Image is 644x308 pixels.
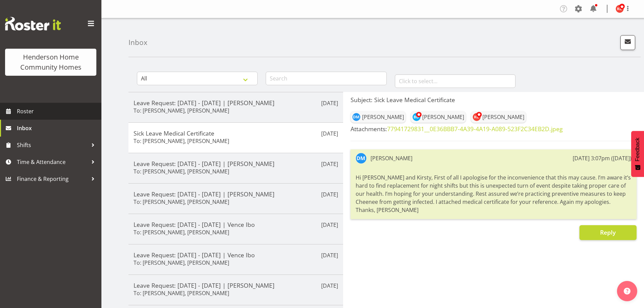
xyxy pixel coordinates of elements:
h6: To: [PERSON_NAME], [PERSON_NAME] [134,198,229,205]
h6: To: [PERSON_NAME], [PERSON_NAME] [134,290,229,297]
h5: Leave Request: [DATE] - [DATE] | [PERSON_NAME] [134,282,338,289]
p: [DATE] [321,221,338,229]
p: [DATE] [321,99,338,107]
img: daniel-marticio8789.jpg [352,113,360,121]
span: Roster [17,106,98,116]
h6: To: [PERSON_NAME], [PERSON_NAME] [134,107,229,114]
h6: To: [PERSON_NAME], [PERSON_NAME] [134,168,229,175]
h5: Subject: Sick Leave Medical Certificate [351,96,637,103]
h5: Leave Request: [DATE] - [DATE] | Vence Ibo [134,251,338,259]
img: daniel-marticio8789.jpg [356,153,366,164]
p: [DATE] [321,129,338,138]
h5: Leave Request: [DATE] - [DATE] | [PERSON_NAME] [134,99,338,106]
span: Inbox [17,123,98,133]
p: [DATE] [321,160,338,168]
p: [DATE] [321,190,338,198]
div: Hi [PERSON_NAME] and Kirsty, First of all I apologise for the inconvenience that this may cause. ... [356,172,631,216]
span: Reply [600,228,616,236]
span: Shifts [17,140,88,150]
img: kirsty-crossley8517.jpg [616,5,624,13]
img: kirsty-crossley8517.jpg [473,113,481,121]
h6: To: [PERSON_NAME], [PERSON_NAME] [134,229,229,236]
h6: To: [PERSON_NAME], [PERSON_NAME] [134,259,229,266]
div: Henderson Home Community Homes [12,52,90,72]
div: [PERSON_NAME] [362,113,404,121]
p: [DATE] [321,251,338,259]
h5: Leave Request: [DATE] - [DATE] | [PERSON_NAME] [134,160,338,167]
span: Feedback [635,138,641,161]
h5: Leave Request: [DATE] - [DATE] | Vence Ibo [134,221,338,228]
p: [DATE] [321,282,338,290]
button: Feedback - Show survey [631,131,644,177]
h6: To: [PERSON_NAME], [PERSON_NAME] [134,138,229,144]
input: Search [266,72,386,85]
h5: Attachments: [351,125,637,133]
h5: Leave Request: [DATE] - [DATE] | [PERSON_NAME] [134,190,338,198]
div: [PERSON_NAME] [422,113,464,121]
div: [PERSON_NAME] [482,113,524,121]
span: Finance & Reporting [17,174,88,184]
button: Reply [579,225,637,240]
a: 77941729831__0E36BBB7-4A39-4A19-A089-523F2C34EB2D.jpeg [387,125,563,133]
span: Time & Attendance [17,157,88,167]
div: [DATE] 3:07pm ([DATE]) [573,154,631,162]
div: [PERSON_NAME] [371,154,412,162]
img: help-xxl-2.png [624,288,630,294]
h4: Inbox [128,39,147,46]
h5: Sick Leave Medical Certificate [134,129,338,137]
input: Click to select... [395,74,516,88]
img: barbara-dunlop8515.jpg [412,113,421,121]
img: Rosterit website logo [5,17,61,30]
